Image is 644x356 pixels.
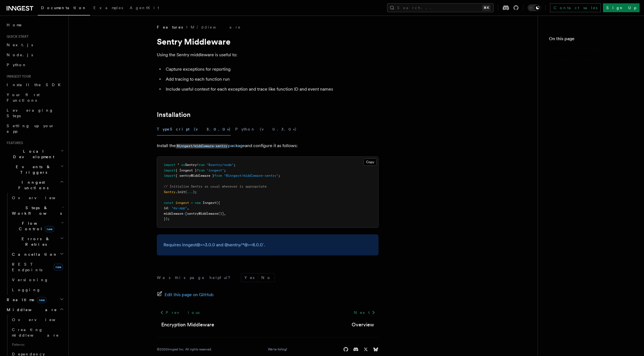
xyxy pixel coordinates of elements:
span: Patterns [10,340,65,349]
span: : [183,212,185,216]
button: Realtimenew [4,295,65,305]
a: Edit this page on GitHub [157,291,214,299]
span: ; [278,174,280,178]
span: Features [4,141,23,145]
a: Examples [90,2,126,15]
span: Inngest Functions [4,180,60,191]
span: Python [7,63,27,67]
span: , [224,212,226,216]
span: Inngest tour [4,74,31,79]
a: Documentation [38,2,90,16]
span: import [164,163,175,167]
span: Cancellation [10,252,58,257]
span: ()] [218,212,224,216]
span: Inngest [203,201,216,205]
a: Encryption Middleware [161,321,214,329]
span: ... [187,190,193,194]
span: Local Development [4,148,60,160]
p: Install the and configure it as follows: [157,142,379,150]
span: id [164,206,168,210]
a: We're hiring! [268,347,287,352]
div: Inngest Functions [4,193,65,295]
span: Middleware [4,307,57,313]
span: Sentry Middleware [551,47,625,52]
span: Next.js [7,43,33,47]
a: Overview [352,321,374,329]
span: : [168,206,170,210]
span: AgentKit [130,6,159,10]
a: Leveraging Steps [4,105,65,121]
button: Steps & Workflows [10,203,65,218]
a: Next.js [4,40,65,50]
button: Yes [241,273,258,282]
span: Installation [554,57,597,62]
a: Overview [10,315,65,325]
button: Local Development [4,146,65,162]
span: Creating middleware [12,327,59,337]
h4: On this page [549,35,633,44]
span: Documentation [41,6,87,10]
li: Add tracing to each function run [164,75,379,83]
button: Cancellation [10,249,65,259]
span: Versioning [12,278,48,282]
a: Sign Up [603,3,640,12]
span: Steps & Workflows [10,205,62,216]
span: ); [193,190,197,194]
span: Errors & Retries [10,236,60,247]
span: sentryMiddleware [187,212,218,216]
span: import [164,174,175,178]
span: Features [157,24,183,30]
li: Include useful context for each exception and trace like function ID and event names [164,85,379,93]
a: Install the SDK [4,80,65,90]
span: new [54,264,63,270]
a: Home [4,20,65,30]
a: Overview [10,193,65,203]
kbd: ⌘K [482,5,490,11]
span: Sentry [164,190,175,194]
span: Flow Control [10,221,61,232]
span: Home [7,22,22,28]
a: @inngest/middleware-sentrypackage [176,143,245,148]
span: { Inngest } [175,168,197,172]
span: Events & Triggers [4,164,60,175]
a: AgentKit [126,2,162,15]
span: "@inngest/middleware-sentry" [224,174,278,178]
span: "@sentry/node" [206,163,234,167]
span: inngest [175,201,189,205]
button: TypeScript (v3.0.0+) [157,123,231,135]
span: ; [234,163,236,167]
a: Your first Functions [4,90,65,105]
span: middleware [164,212,183,216]
span: "my-app" [172,206,187,210]
a: Previous [157,308,203,317]
span: from [214,174,222,178]
a: Node.js [4,50,65,60]
button: Middleware [4,305,65,315]
span: ( [185,190,187,194]
span: [ [185,212,187,216]
button: Inngest Functions [4,177,65,193]
a: Sentry Middleware [549,44,633,54]
span: }); [164,217,170,221]
a: REST Endpointsnew [10,259,65,275]
a: Setting up your app [4,121,65,136]
span: Examples [93,6,123,10]
span: ; [224,168,226,172]
span: .init [175,190,185,194]
div: © 2025 Inngest Inc. All rights reserved. [157,347,212,352]
button: No [258,273,275,282]
span: as [181,163,185,167]
span: ({ [216,201,220,205]
span: new [195,201,201,205]
span: Leveraging Steps [7,108,53,118]
a: Python [4,60,65,70]
span: from [197,163,205,167]
code: @inngest/middleware-sentry [176,144,228,148]
span: Realtime [4,297,46,303]
span: REST Endpoints [12,262,42,272]
span: Quick start [4,34,29,39]
button: Python (v0.3.0+) [235,123,297,135]
span: const [164,201,173,205]
span: Your first Functions [7,93,40,103]
span: Node.js [7,53,33,57]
